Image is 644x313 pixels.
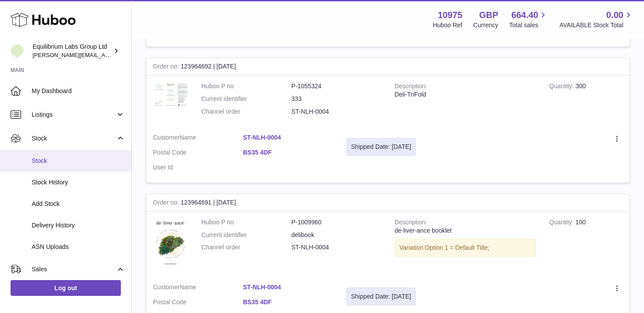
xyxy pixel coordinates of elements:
div: Deli-TriFold [395,90,536,99]
a: BS35 4DF [243,148,333,157]
dt: Postal Code [153,298,243,309]
dt: Huboo P no [201,82,291,90]
span: Customer [153,134,180,141]
dd: P-1009960 [291,218,382,227]
strong: Order no [153,63,181,72]
strong: Description [395,219,427,228]
span: ASN Uploads [32,243,125,251]
a: BS35 4DF [243,298,333,306]
div: Currency [473,21,498,29]
div: de-liver-ance booklet [395,227,536,235]
td: 100 [542,212,629,277]
dd: P-1055324 [291,82,382,90]
strong: Description [395,83,427,92]
div: Huboo Ref [433,21,462,29]
dd: 333 [291,95,382,103]
span: [PERSON_NAME][EMAIL_ADDRESS][DOMAIN_NAME] [33,51,176,58]
dt: Channel order [201,243,291,252]
a: ST-NLH-0004 [243,283,333,291]
span: Add Stock [32,200,125,208]
span: 0.00 [606,9,623,21]
dd: delibook [291,231,382,239]
strong: Quantity [549,83,575,92]
dt: Name [153,283,243,294]
span: My Dashboard [32,87,125,95]
div: Shipped Date: [DATE] [351,143,411,151]
strong: GBP [479,9,498,21]
div: Variation: [395,239,536,257]
strong: Quantity [549,219,575,228]
span: Total sales [509,21,548,29]
a: 0.00 AVAILABLE Stock Total [559,9,633,29]
div: 123964691 | [DATE] [146,194,629,212]
a: 664.40 Total sales [509,9,548,29]
span: Sales [32,265,116,273]
dd: ST-NLH-0004 [291,108,382,116]
span: Listings [32,111,116,119]
span: Customer [153,284,180,291]
img: Screenshot2024-08-22at17.21.22.png [153,218,188,268]
dt: Current identifier [201,95,291,103]
td: 300 [542,76,629,127]
dt: User Id [153,163,243,172]
dt: Name [153,133,243,144]
span: 664.40 [511,9,538,21]
span: Delivery History [32,221,125,230]
span: Stock [32,157,125,165]
a: ST-NLH-0004 [243,133,333,142]
div: Equilibrium Labs Group Ltd [33,43,112,59]
a: Log out [11,280,121,296]
img: 1755687622.png [153,82,188,107]
dt: Postal Code [153,148,243,159]
strong: 10975 [438,9,462,21]
span: Option 1 = Default Title; [425,244,490,251]
div: Shipped Date: [DATE] [351,292,411,301]
dt: Current identifier [201,231,291,239]
div: 123964692 | [DATE] [146,58,629,76]
dd: ST-NLH-0004 [291,243,382,252]
img: h.woodrow@theliverclinic.com [11,44,24,58]
span: AVAILABLE Stock Total [559,21,633,29]
span: Stock History [32,178,125,187]
dt: Huboo P no [201,218,291,227]
span: Stock [32,134,116,143]
strong: Order no [153,199,181,208]
dt: Channel order [201,108,291,116]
